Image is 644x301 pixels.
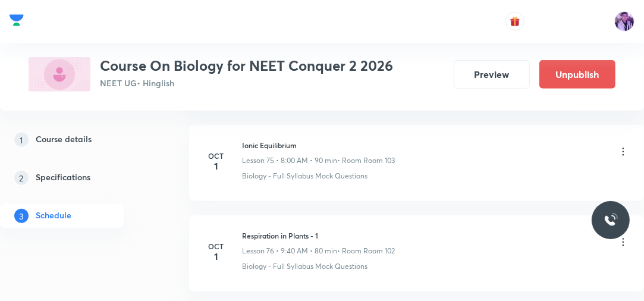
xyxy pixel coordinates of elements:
button: Unpublish [539,60,615,89]
h6: Respiration in Plants - 1 [242,230,395,241]
img: ttu [604,213,618,227]
p: Biology - Full Syllabus Mock Questions [242,261,367,272]
p: 2 [14,171,29,185]
h3: Course On Biology for NEET Conquer 2 2026 [100,57,393,74]
h5: Schedule [36,209,71,223]
h4: 1 [204,252,228,261]
p: 1 [14,133,29,147]
img: avatar [510,16,520,27]
p: Lesson 75 • 8:00 AM • 90 min [242,155,337,166]
button: Preview [454,60,530,89]
h4: 1 [204,161,228,171]
p: Lesson 76 • 9:40 AM • 80 min [242,246,337,256]
h6: Oct [204,150,228,161]
h6: Oct [204,241,228,252]
h5: Specifications [36,171,90,185]
img: preeti Tripathi [614,11,634,32]
h5: Course details [36,133,92,147]
p: • Room Room 102 [337,246,395,256]
p: 3 [14,209,29,223]
img: Company Logo [10,11,24,29]
h6: Ionic Equilibrium [242,140,395,150]
p: • Room Room 103 [337,155,395,166]
p: Biology - Full Syllabus Mock Questions [242,171,367,181]
img: FC7E9FF7-F571-41FE-967E-1DDDFF2D2A90_plus.png [29,57,90,92]
p: NEET UG • Hinglish [100,77,393,89]
button: avatar [505,12,524,31]
a: Company Logo [10,11,24,32]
